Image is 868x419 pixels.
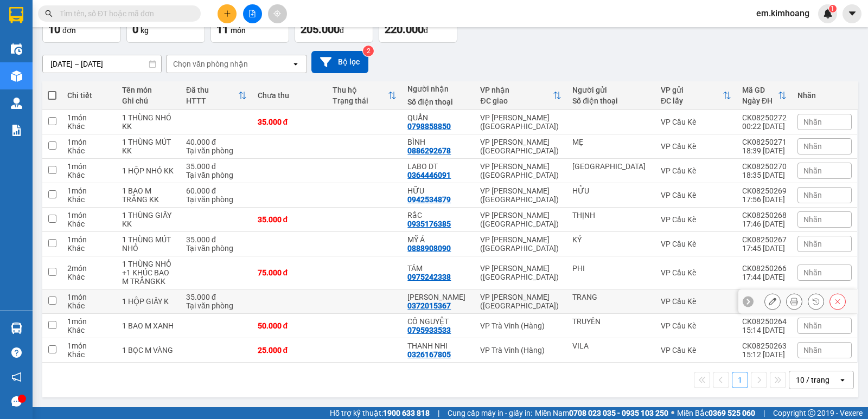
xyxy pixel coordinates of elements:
img: logo-vxr [9,7,23,23]
div: Sửa đơn hàng [764,293,781,310]
div: VP Cầu Kè [661,240,731,248]
img: warehouse-icon [11,70,22,82]
th: Toggle SortBy [737,81,792,110]
div: 15:12 [DATE] [742,350,787,359]
div: 1 THÙNG NHỎ +1 KHÚC BAO M TRẮNGKK [122,260,175,286]
div: 1 BAO M TRẮNG KK [122,186,175,204]
div: 00:22 [DATE] [742,122,787,131]
span: 205.000 [301,23,340,36]
div: Khác [67,171,111,179]
span: Hỗ trợ kỹ thuật: [330,407,430,419]
div: 50.000 đ [258,321,322,330]
div: Khác [67,122,111,131]
div: 1 món [67,162,111,171]
span: caret-down [847,9,857,18]
div: VP Cầu Kè [661,215,731,224]
div: Chi tiết [67,91,111,100]
div: Đã thu [186,86,238,94]
div: VP nhận [480,86,553,94]
div: Tại văn phòng [186,171,246,179]
div: Tại văn phòng [186,244,246,253]
div: VP [PERSON_NAME] ([GEOGRAPHIC_DATA]) [480,162,561,179]
div: Người gửi [572,86,650,94]
span: notification [11,372,22,382]
div: 0795933533 [407,326,451,334]
div: HỮU [407,186,469,195]
div: 2 món [67,264,111,273]
div: Ngày ĐH [742,96,778,105]
div: Trạng thái [333,96,388,105]
div: TRANG [572,293,650,301]
div: Khác [67,350,111,359]
span: 220.000 [385,23,424,36]
div: 17:45 [DATE] [742,244,787,253]
div: Số điện thoại [407,98,469,106]
div: Số điện thoại [572,96,650,105]
span: em.kimhoang [748,7,818,20]
th: Toggle SortBy [327,81,402,110]
div: CK08250264 [742,317,787,326]
div: 0942534879 [407,195,451,204]
sup: 2 [363,46,374,56]
div: 1 món [67,317,111,326]
img: solution-icon [11,125,22,136]
button: Bộ lọc [311,51,368,73]
div: CÔ NGUYỆT [407,317,469,326]
div: VILA [572,341,650,350]
div: 17:56 [DATE] [742,195,787,204]
svg: open [838,376,847,384]
div: 1 món [67,293,111,301]
strong: 0708 023 035 - 0935 103 250 [569,409,668,417]
div: VP [PERSON_NAME] ([GEOGRAPHIC_DATA]) [480,138,561,155]
div: 17:44 [DATE] [742,273,787,281]
div: 1 BỌC M VÀNG [122,346,175,354]
div: VP [PERSON_NAME] ([GEOGRAPHIC_DATA]) [480,113,561,131]
span: kg [141,26,149,35]
span: | [438,407,439,419]
div: 17:46 [DATE] [742,220,787,228]
div: 1 THÙNG MÚT NHỎ [122,235,175,253]
div: VP [PERSON_NAME] ([GEOGRAPHIC_DATA]) [480,211,561,228]
span: file-add [248,10,256,17]
div: 0798858850 [407,122,451,131]
div: KIM CHI [407,293,469,301]
span: 11 [216,23,228,36]
div: BÌNH [407,138,469,146]
span: món [231,26,246,35]
span: 0 [132,23,138,36]
button: file-add [243,4,262,23]
span: plus [224,10,231,17]
div: Thu hộ [333,86,388,94]
div: 10 / trang [796,375,829,385]
div: Mã GD [742,86,778,94]
button: plus [218,4,237,23]
span: copyright [808,409,815,417]
div: 1 HỘP GIẤY K [122,297,175,306]
div: MỸ Á [407,235,469,244]
div: MẸ [572,138,650,146]
th: Toggle SortBy [655,81,737,110]
span: message [11,396,22,407]
div: Người nhận [407,85,469,93]
span: | [763,407,765,419]
div: CK08250263 [742,341,787,350]
th: Toggle SortBy [181,81,252,110]
div: 60.000 đ [186,186,246,195]
div: 0372015367 [407,301,451,310]
div: 0975242338 [407,273,451,281]
span: 1 [831,5,834,12]
div: 18:35 [DATE] [742,171,787,179]
span: search [45,10,53,17]
div: 35.000 đ [186,162,246,171]
span: đ [340,26,344,35]
div: 35.000 đ [186,235,246,244]
div: CK08250266 [742,264,787,273]
div: Khác [67,146,111,155]
span: Cung cấp máy in - giấy in: [448,407,532,419]
div: CK08250270 [742,162,787,171]
div: CK08250268 [742,211,787,220]
div: Tại văn phòng [186,195,246,204]
div: VP Trà Vinh (Hàng) [480,346,561,354]
div: 0886292678 [407,146,451,155]
div: Chọn văn phòng nhận [173,59,248,69]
